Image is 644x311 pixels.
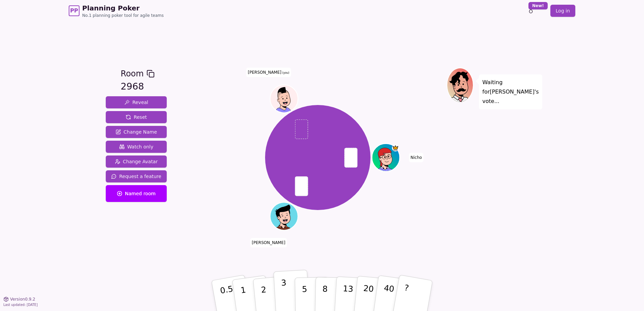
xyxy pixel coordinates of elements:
span: Request a feature [111,173,161,180]
span: Nicho is the host [392,144,399,151]
button: Change Name [106,126,167,138]
span: Watch only [119,143,154,150]
a: PPPlanning PokerNo.1 planning poker tool for agile teams [69,3,164,18]
button: New! [525,5,537,17]
div: New! [528,2,548,9]
span: Click to change your name [409,153,424,162]
span: Reveal [124,99,148,106]
button: Request a feature [106,170,167,182]
button: Click to change your avatar [271,86,297,112]
span: No.1 planning poker tool for agile teams [82,13,164,18]
button: Version0.9.2 [3,297,35,302]
span: Named room [117,190,156,197]
button: Change Avatar [106,155,167,168]
span: Click to change your name [246,68,291,77]
span: PP [70,7,78,15]
span: Click to change your name [250,238,287,247]
button: Reveal [106,96,167,108]
button: Named room [106,185,167,202]
span: Change Name [116,129,157,135]
span: Planning Poker [82,3,164,13]
span: (you) [281,71,289,74]
a: Log in [550,5,575,17]
span: Room [121,68,143,80]
span: Change Avatar [115,158,158,165]
span: Version 0.9.2 [10,297,35,302]
div: 2968 [121,80,154,94]
button: Watch only [106,141,167,153]
p: Waiting for [PERSON_NAME] 's vote... [482,78,539,106]
button: Reset [106,111,167,123]
span: Last updated: [DATE] [3,303,38,307]
span: Reset [126,114,147,120]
